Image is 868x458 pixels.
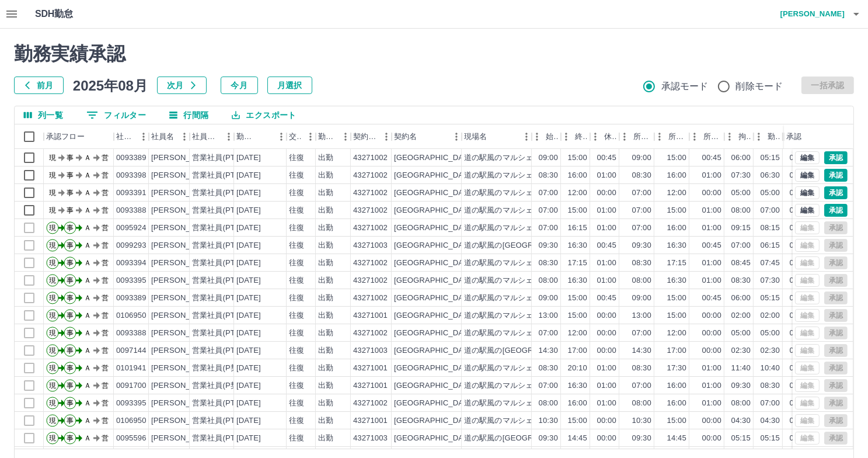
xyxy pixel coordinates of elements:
[116,328,147,339] div: 0093388
[49,241,56,249] text: 現
[667,275,686,286] div: 16:30
[318,152,333,164] div: 出勤
[790,170,809,181] div: 00:00
[192,205,253,216] div: 営業社員(PT契約)
[353,188,388,199] div: 43271002
[102,241,109,249] text: 営
[702,310,721,321] div: 00:00
[731,240,751,251] div: 07:00
[318,310,333,321] div: 出勤
[464,275,587,286] div: 道の駅風のマルシェ御前崎 直売所
[351,124,392,149] div: 契約コード
[236,310,261,321] div: [DATE]
[102,171,109,179] text: 営
[160,106,218,124] button: 行間隔
[394,328,475,339] div: [GEOGRAPHIC_DATA]
[597,152,616,164] div: 00:45
[236,223,261,234] div: [DATE]
[539,205,558,216] div: 07:00
[236,205,261,216] div: [DATE]
[149,124,190,149] div: 社員名
[236,328,261,339] div: [DATE]
[448,128,465,145] button: メニュー
[44,124,114,149] div: 承認フロー
[318,223,333,234] div: 出勤
[731,223,751,234] div: 09:15
[220,128,238,145] button: メニュー
[394,188,475,199] div: [GEOGRAPHIC_DATA]
[632,188,651,199] div: 07:00
[667,170,686,181] div: 16:00
[394,152,475,164] div: [GEOGRAPHIC_DATA]
[761,310,780,321] div: 02:00
[731,293,751,304] div: 06:00
[67,259,74,267] text: 事
[67,311,74,320] text: 事
[761,293,780,304] div: 05:15
[632,223,651,234] div: 07:00
[236,124,256,149] div: 勤務日
[464,170,587,181] div: 道の駅風のマルシェ御前崎 直売所
[289,258,304,269] div: 往復
[192,293,253,304] div: 営業社員(PT契約)
[67,189,74,197] text: 事
[49,259,56,267] text: 現
[289,188,304,199] div: 往復
[151,240,215,251] div: [PERSON_NAME]
[539,275,558,286] div: 08:00
[236,293,261,304] div: [DATE]
[84,224,91,232] text: Ａ
[67,171,74,179] text: 事
[702,188,721,199] div: 00:00
[568,223,587,234] div: 16:15
[49,154,56,162] text: 現
[604,124,617,149] div: 休憩
[151,293,215,304] div: [PERSON_NAME]
[394,205,475,216] div: [GEOGRAPHIC_DATA]
[464,205,587,216] div: 道の駅風のマルシェ御前崎 直売所
[724,124,754,149] div: 拘束
[267,77,312,94] button: 月選択
[135,128,152,145] button: メニュー
[597,258,616,269] div: 01:00
[102,276,109,284] text: 営
[464,152,587,164] div: 道の駅風のマルシェ御前崎 直売所
[222,106,305,124] button: エクスポート
[46,124,85,149] div: 承認フロー
[84,189,91,197] text: Ａ
[667,258,686,269] div: 17:15
[561,124,590,149] div: 終業
[116,205,147,216] div: 0093388
[824,151,848,164] button: 承認
[14,77,64,94] button: 前月
[289,310,304,321] div: 往復
[378,128,395,145] button: メニュー
[77,106,155,124] button: フィルター表示
[539,170,558,181] div: 08:30
[49,276,56,284] text: 現
[192,328,253,339] div: 営業社員(PT契約)
[73,77,148,94] h5: 2025年08月
[824,186,848,199] button: 承認
[102,259,109,267] text: 営
[702,293,721,304] div: 00:45
[256,129,273,145] button: ソート
[116,293,147,304] div: 0093389
[702,205,721,216] div: 01:00
[67,294,74,302] text: 事
[151,328,215,339] div: [PERSON_NAME]
[287,124,316,149] div: 交通費
[568,328,587,339] div: 12:00
[67,241,74,249] text: 事
[633,124,652,149] div: 所定開始
[668,124,687,149] div: 所定終業
[116,188,147,199] div: 0093391
[49,224,56,232] text: 現
[394,293,475,304] div: [GEOGRAPHIC_DATA]
[532,124,561,149] div: 始業
[151,170,215,181] div: [PERSON_NAME]
[786,124,801,149] div: 承認
[318,205,333,216] div: 出勤
[632,152,651,164] div: 09:00
[102,206,109,214] text: 営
